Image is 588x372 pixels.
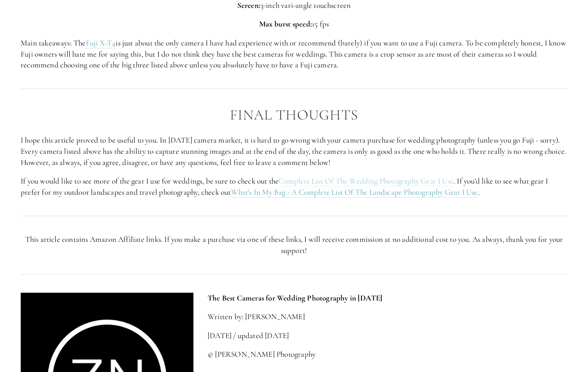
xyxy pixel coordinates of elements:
[21,234,567,256] p: This article contains Amazon Affiliate links. If you make a purchase via one of these links, I wi...
[21,19,567,30] p: 15 fps
[237,0,260,10] strong: Screen:
[21,38,567,71] p: Main takeaways: The is just about the only camera I have had experience with or recommend (barely...
[279,176,453,186] a: Complete List Of The Wedding Photography Gear I Use
[208,293,383,303] strong: The Best Cameras for Wedding Photography in [DATE]
[208,311,567,322] p: Written by: [PERSON_NAME]
[259,19,312,29] strong: Max burst speed:
[21,107,567,123] h2: Final Thoughts
[21,176,567,198] p: If you would like to see more of the gear I use for weddings, be sure to check out the . If you’d...
[21,135,567,168] p: I hope this article proved to be useful to you. In [DATE] camera market, it is hard to go wrong w...
[208,349,567,360] p: © [PERSON_NAME] Photography
[208,330,567,341] p: [DATE] / updated [DATE]
[86,38,116,48] a: Fuji X-T4
[231,187,478,198] a: What's In My Bag - A Complete List Of The Landscape Photography Gear I Use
